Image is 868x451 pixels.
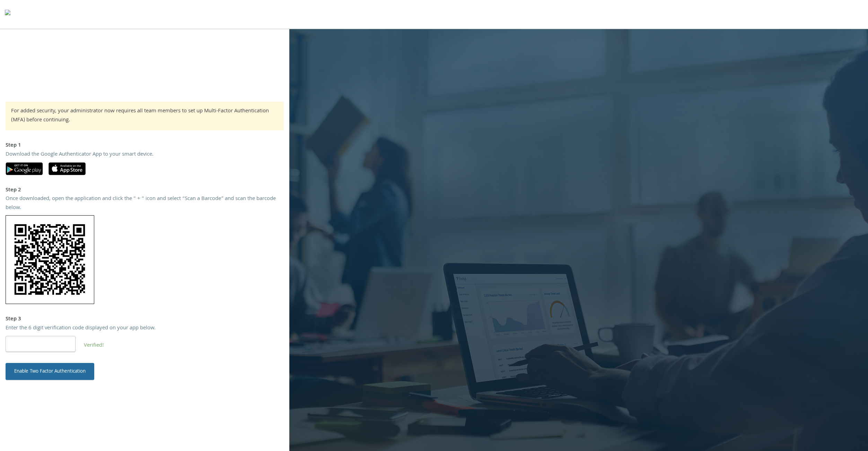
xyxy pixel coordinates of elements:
[6,186,21,195] strong: Step 2
[6,315,21,324] strong: Step 3
[6,162,43,175] img: google-play.svg
[6,141,21,150] strong: Step 1
[49,162,86,175] img: apple-app-store.svg
[6,215,94,304] img: 9kwUtWdv9J4QAAAABJRU5ErkJggg==
[6,195,284,213] div: Once downloaded, open the application and click the “ + “ icon and select “Scan a Barcode” and sc...
[5,7,10,21] img: todyl-logo-dark.svg
[6,150,284,159] div: Download the Google Authenticator App to your smart device.
[84,341,104,350] span: Verified!
[6,363,94,380] button: Enable Two Factor Authentication
[6,324,284,333] div: Enter the 6 digit verification code displayed on your app below.
[11,107,278,125] div: For added security, your administrator now requires all team members to set up Multi-Factor Authe...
